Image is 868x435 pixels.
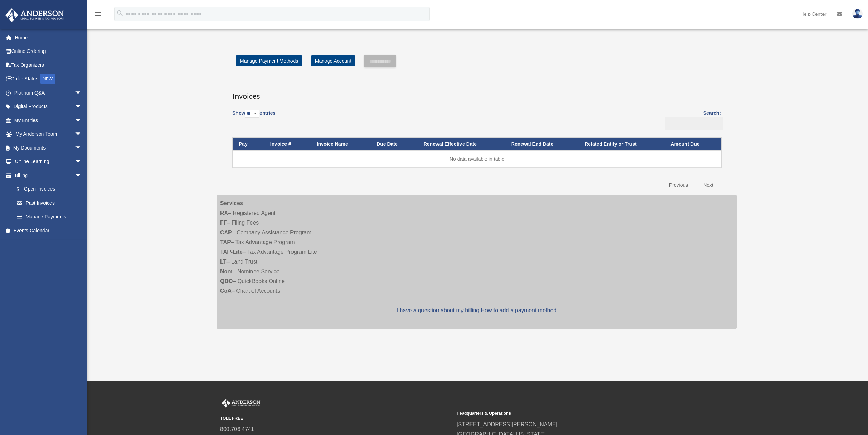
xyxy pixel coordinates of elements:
a: menu [94,12,102,18]
th: Renewal End Date: activate to sort column ascending [505,138,578,151]
a: I have a question about my billing [397,307,479,313]
small: Headquarters & Operations [457,410,688,417]
img: Anderson Advisors Platinum Portal [220,399,262,408]
label: Search: [663,109,721,130]
span: arrow_drop_down [75,168,89,183]
a: [STREET_ADDRESS][PERSON_NAME] [457,421,557,427]
a: My Documentsarrow_drop_down [5,141,92,155]
strong: Nom [220,268,233,274]
a: Previous [664,178,693,192]
strong: CoA [220,288,232,294]
th: Related Entity or Trust: activate to sort column ascending [578,138,664,151]
i: menu [94,10,102,18]
th: Renewal Effective Date: activate to sort column ascending [417,138,505,151]
a: Manage Account [311,55,355,66]
span: arrow_drop_down [75,155,89,169]
strong: FF [220,220,227,226]
strong: QBO [220,278,233,284]
th: Due Date: activate to sort column ascending [370,138,417,151]
div: – Registered Agent – Filing Fees – Company Assistance Program – Tax Advantage Program – Tax Advan... [217,195,737,329]
div: NEW [40,74,55,84]
a: $Open Invoices [10,182,85,196]
strong: TAP-Lite [220,249,243,255]
a: Platinum Q&Aarrow_drop_down [5,86,92,100]
i: search [116,9,124,17]
p: | [220,306,733,315]
strong: TAP [220,239,231,245]
th: Invoice #: activate to sort column ascending [264,138,311,151]
a: Tax Organizers [5,58,92,72]
a: Online Learningarrow_drop_down [5,155,92,169]
td: No data available in table [233,150,721,168]
th: Pay: activate to sort column descending [233,138,264,151]
a: Manage Payments [10,210,89,224]
img: Anderson Advisors Platinum Portal [3,8,66,22]
strong: Services [220,200,243,206]
span: $ [21,185,24,194]
strong: LT [220,259,226,265]
a: Online Ordering [5,45,92,58]
a: 800.706.4741 [220,426,254,432]
a: Past Invoices [10,196,89,210]
a: My Entitiesarrow_drop_down [5,113,92,127]
th: Amount Due: activate to sort column ascending [664,138,721,151]
img: User Pic [852,9,863,19]
a: Order StatusNEW [5,72,92,86]
small: TOLL FREE [220,415,452,422]
select: Showentries [245,110,259,118]
span: arrow_drop_down [75,113,89,128]
strong: CAP [220,229,232,235]
strong: RA [220,210,228,216]
a: How to add a payment method [481,307,556,313]
span: arrow_drop_down [75,141,89,155]
a: Manage Payment Methods [236,55,302,66]
a: Billingarrow_drop_down [5,168,89,182]
span: arrow_drop_down [75,86,89,100]
input: Search: [665,117,723,130]
label: Show entries [232,109,275,125]
span: arrow_drop_down [75,127,89,142]
a: Home [5,31,92,45]
th: Invoice Name: activate to sort column ascending [311,138,371,151]
h3: Invoices [232,84,721,102]
a: Events Calendar [5,224,92,237]
a: My Anderson Teamarrow_drop_down [5,127,92,141]
span: arrow_drop_down [75,100,89,114]
a: Next [698,178,718,192]
a: Digital Productsarrow_drop_down [5,100,92,114]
